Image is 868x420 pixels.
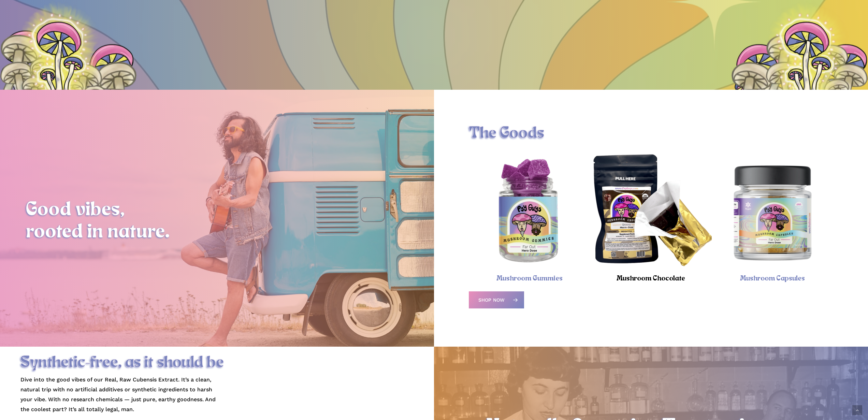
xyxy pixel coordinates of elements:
img: Illustration of a cluster of tall mushrooms with light caps and dark gills, viewed from below. [731,35,833,140]
a: Mushroom Capsules [740,275,805,283]
h1: The Goods [469,124,834,143]
span: Synthetic-free, as it should be [20,354,224,372]
img: Psy Guys mushroom chocolate bar packaging and unwrapped bar [590,151,712,273]
img: Psy Guys Mushroom Capsules, Hero Dose bottle [712,151,833,273]
a: Back to top [852,405,862,415]
a: Mushroom Gummies [496,275,563,283]
img: Colorful psychedelic mushrooms with pink, blue, and yellow patterns on a glowing yellow background. [17,1,103,123]
h2: Good vibes, rooted in nature. [26,199,408,244]
img: Colorful psychedelic mushrooms with pink, blue, and yellow patterns on a glowing yellow background. [765,1,851,123]
img: Blackberry hero dose magic mushroom gummies in a PsyGuys branded jar [469,151,590,273]
p: Dive into the good vibes of our Real, Raw Cubensis Extract. It’s a clean, natural trip with no ar... [20,375,225,414]
a: Magic Mushroom Chocolate Bar [590,151,712,273]
a: Mushroom Chocolate [617,275,685,283]
a: Psychedelic Mushroom Gummies [469,151,590,273]
img: Illustration of a cluster of tall mushrooms with light caps and dark gills, viewed from below. [35,35,137,140]
span: Shop Now [478,296,505,303]
a: Magic Mushroom Capsules [712,151,833,273]
a: Shop Now [469,291,524,308]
